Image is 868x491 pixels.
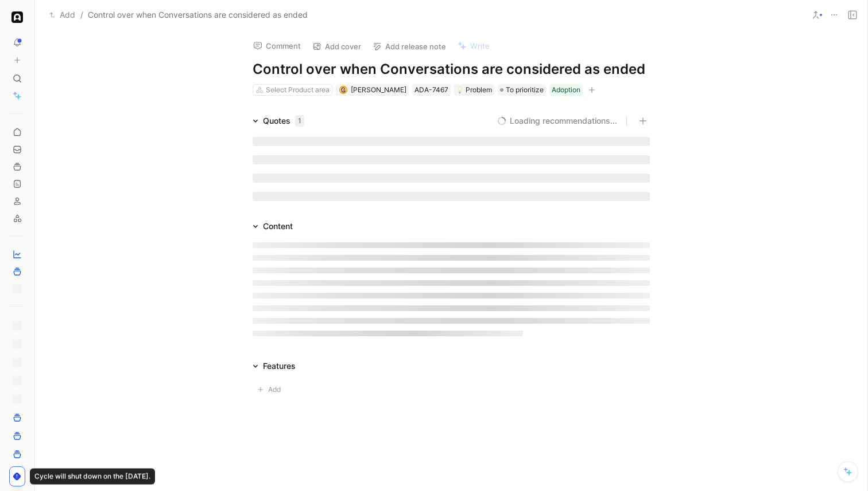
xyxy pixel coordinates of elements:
button: Add cover [307,38,366,54]
span: Add [268,384,284,395]
img: 💡 [456,87,463,93]
button: Write [452,38,495,54]
div: Select Product area [266,84,330,96]
img: Ada [11,11,23,23]
div: Cycle will shut down on the [DATE]. [30,469,155,485]
div: Adoption [552,84,580,96]
span: Control over when Conversations are considered as ended [88,8,308,22]
img: avatar [340,87,346,93]
div: To prioritize [498,84,546,96]
button: Ada [9,9,25,25]
div: Content [263,219,293,233]
button: Add release note [367,38,451,54]
div: 1 [295,115,304,127]
h1: Control over when Conversations are considered as ended [253,60,650,78]
div: Content [248,219,297,233]
div: Features [263,359,296,373]
div: 💡Problem [454,84,494,96]
span: Write [470,41,490,51]
div: Problem [456,84,492,96]
button: Add [253,382,289,397]
button: Add [46,8,78,22]
div: Features [248,359,300,373]
div: Quotes [263,114,304,128]
div: Quotes1 [248,114,309,128]
span: / [80,8,83,22]
button: Comment [248,38,306,54]
span: [PERSON_NAME] [351,85,406,94]
div: ADA-7467 [414,84,448,96]
button: Loading recommendations... [497,114,617,128]
span: To prioritize [506,84,544,96]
